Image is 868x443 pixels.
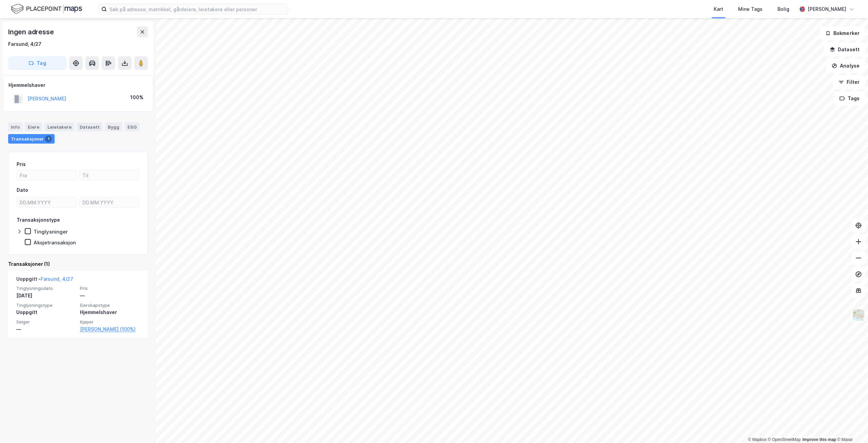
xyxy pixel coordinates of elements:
div: [PERSON_NAME] [808,5,846,13]
span: Eierskapstype [80,302,140,308]
span: Selger [16,319,76,325]
div: 1 [45,135,52,142]
div: Transaksjonstype [17,216,60,224]
button: Datasett [824,43,865,56]
input: Søk på adresse, matrikkel, gårdeiere, leietakere eller personer [107,4,288,14]
span: Tinglysningstype [16,302,76,308]
div: 100% [130,93,143,101]
div: Aksjetransaksjon [34,239,76,246]
button: Tags [834,92,865,105]
div: [DATE] [16,292,76,300]
div: Kart [714,5,723,13]
div: Uoppgitt - [16,275,73,286]
input: Til [80,170,139,180]
input: DD.MM.YYYY [17,197,76,207]
div: Transaksjoner (1) [8,260,148,268]
a: Farsund, 4/27 [41,276,73,282]
a: Improve this map [803,437,836,442]
input: DD.MM.YYYY [80,197,139,207]
button: Bokmerker [820,26,865,40]
div: Transaksjoner [8,134,55,144]
img: Z [852,309,865,321]
div: — [80,292,140,300]
div: Tinglysninger [34,228,68,235]
div: Info [8,123,22,131]
div: ESG [125,123,139,131]
div: Kontrollprogram for chat [834,410,868,443]
div: Datasett [77,123,102,131]
div: Leietakere [45,123,74,131]
iframe: Chat Widget [834,410,868,443]
div: Ingen adresse [8,26,55,37]
a: Mapbox [748,437,767,442]
div: Uoppgitt [16,308,76,316]
div: Dato [17,186,28,194]
input: Fra [17,170,76,180]
button: Filter [833,75,865,89]
div: Bygg [105,123,122,131]
span: Kjøper [80,319,140,325]
div: Pris [17,160,26,168]
div: Hjemmelshaver [8,81,147,89]
div: Hjemmelshaver [80,308,140,316]
a: [PERSON_NAME] (100%) [80,325,140,333]
img: logo.f888ab2527a4732fd821a326f86c7f29.svg [11,3,82,15]
div: Mine Tags [738,5,763,13]
span: Tinglysningsdato [16,285,76,291]
div: Farsund, 4/27 [8,40,41,48]
span: Pris [80,285,140,291]
div: Eiere [25,123,42,131]
div: Bolig [777,5,789,13]
div: — [16,325,76,333]
a: OpenStreetMap [768,437,801,442]
button: Tag [8,56,66,70]
button: Analyse [826,59,865,73]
